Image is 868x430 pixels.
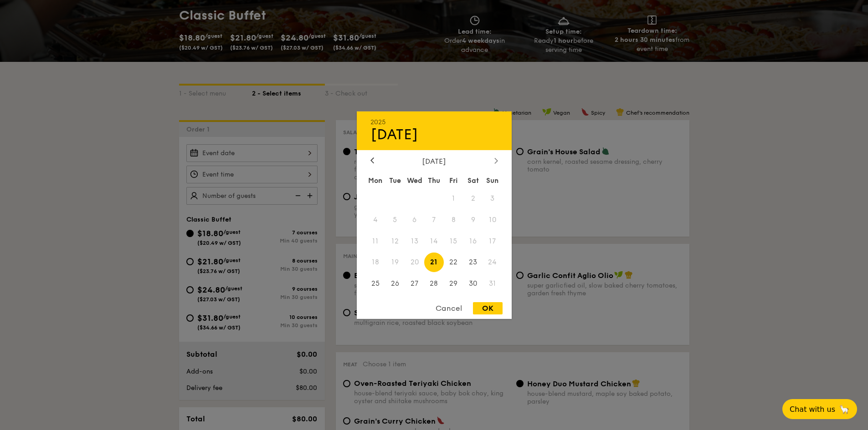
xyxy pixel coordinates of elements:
[405,274,424,293] span: 27
[385,253,405,272] span: 19
[424,210,444,229] span: 7
[473,302,503,314] div: OK
[366,210,385,229] span: 4
[463,253,483,272] span: 23
[483,274,503,293] span: 31
[385,274,405,293] span: 26
[444,172,463,188] div: Fri
[483,231,503,251] span: 17
[370,126,498,143] div: [DATE]
[483,172,503,188] div: Sun
[782,399,857,419] button: Chat with us🦙
[366,253,385,272] span: 18
[463,231,483,251] span: 16
[483,188,503,208] span: 3
[463,274,483,293] span: 30
[405,253,424,272] span: 20
[385,231,405,251] span: 12
[424,274,444,293] span: 28
[483,210,503,229] span: 10
[366,274,385,293] span: 25
[424,231,444,251] span: 14
[483,253,503,272] span: 24
[444,188,463,208] span: 1
[444,210,463,229] span: 8
[366,172,385,188] div: Mon
[444,253,463,272] span: 22
[463,210,483,229] span: 9
[839,404,850,415] span: 🦙
[385,172,405,188] div: Tue
[385,210,405,229] span: 5
[444,231,463,251] span: 15
[426,302,471,314] div: Cancel
[463,188,483,208] span: 2
[444,274,463,293] span: 29
[405,231,424,251] span: 13
[463,172,483,188] div: Sat
[790,405,835,414] span: Chat with us
[366,231,385,251] span: 11
[405,210,424,229] span: 6
[370,157,498,165] div: [DATE]
[405,172,424,188] div: Wed
[370,118,498,126] div: 2025
[424,253,444,272] span: 21
[424,172,444,188] div: Thu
